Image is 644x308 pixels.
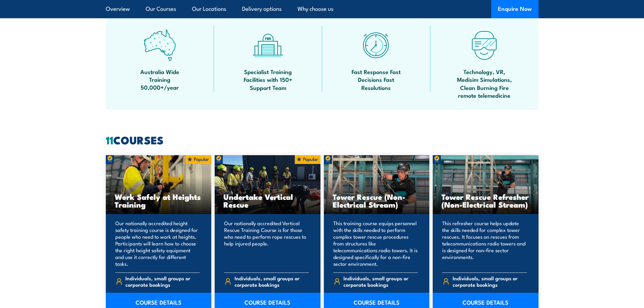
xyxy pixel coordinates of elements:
[106,131,113,148] strong: 11
[442,193,530,208] h3: Tower Rescue Refresher (Non-Electrical Stream)
[343,275,418,288] span: Individuals, small groups or corporate bookings
[333,193,421,208] h3: Tower Rescue (Non-Electrical Stream)
[106,135,539,144] h2: COURSES
[144,29,176,61] img: auswide-icon
[360,29,392,61] img: fast-icon
[235,275,309,288] span: Individuals, small groups or corporate bookings
[468,29,500,61] img: tech-icon
[453,275,527,288] span: Individuals, small groups or corporate bookings
[115,193,203,208] h3: Work Safely at Heights Training
[224,220,309,267] p: Our nationally accredited Vertical Rescue Training Course is for those who need to perform rope r...
[346,68,407,91] span: Fast Response Fast Decisions Fast Resolutions
[333,220,418,267] p: This training course equips personnel with the skills needed to perform complex tower rescue proc...
[252,29,284,61] img: facilities-icon
[125,275,200,288] span: Individuals, small groups or corporate bookings
[238,68,299,91] span: Specialist Training Facilities with 150+ Support Team
[129,68,190,91] span: Australia Wide Training 50,000+/year
[115,220,200,267] p: Our nationally accredited height safety training course is designed for people who need to work a...
[223,193,312,208] h3: Undertake Vertical Rescue
[454,68,515,99] span: Technology, VR, Medisim Simulations, Clean Burning Fire remote telemedicine
[442,220,527,267] p: This refresher course helps update the skills needed for complex tower rescues. It focuses on res...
